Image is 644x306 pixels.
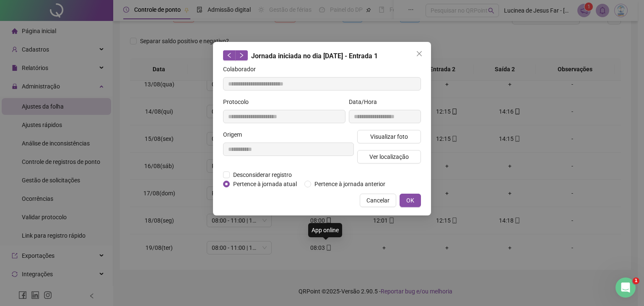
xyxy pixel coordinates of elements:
span: right [239,52,244,58]
span: close [416,50,423,57]
span: Pertence à jornada atual [230,179,300,189]
button: left [223,50,236,60]
label: Colaborador [223,65,261,74]
label: Data/Hora [349,97,382,106]
span: Desconsiderar registro [230,170,295,179]
button: Ver localização [357,150,421,163]
button: OK [400,194,421,207]
span: Pertence à jornada anterior [311,179,389,189]
button: Cancelar [360,194,396,207]
span: OK [406,196,414,205]
iframe: Intercom live chat [615,277,636,298]
span: Cancelar [366,196,390,205]
button: Close [413,47,426,60]
span: Visualizar foto [370,132,408,141]
span: Ver localização [369,152,409,161]
span: left [226,52,232,58]
div: Jornada iniciada no dia [DATE] - Entrada 1 [223,50,421,61]
label: Origem [223,130,247,139]
button: Visualizar foto [357,130,421,143]
label: Protocolo [223,97,254,106]
button: right [235,50,248,60]
span: 1 [633,277,639,284]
